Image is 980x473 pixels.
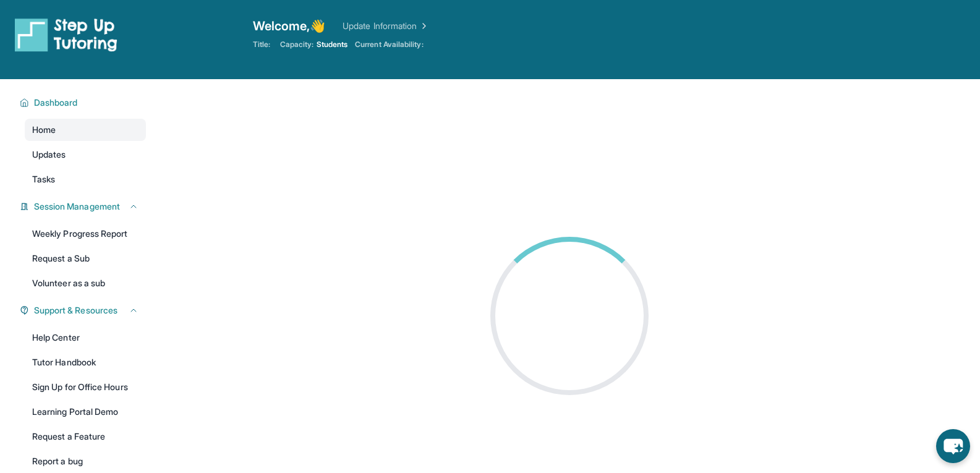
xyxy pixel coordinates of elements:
a: Report a bug [25,450,146,472]
span: Current Availability: [355,40,423,49]
a: Help Center [25,326,146,349]
a: Volunteer as a sub [25,272,146,294]
a: Sign Up for Office Hours [25,376,146,398]
a: Tasks [25,168,146,190]
span: Home [32,124,56,136]
a: Request a Feature [25,425,146,448]
button: Dashboard [29,96,138,109]
a: Updates [25,143,146,166]
span: Updates [32,148,66,161]
a: Update Information [343,20,429,32]
a: Home [25,119,146,141]
span: Dashboard [34,96,78,109]
a: Weekly Progress Report [25,223,146,245]
a: Learning Portal Demo [25,401,146,423]
button: Session Management [29,200,138,213]
button: Support & Resources [29,304,138,317]
img: Chevron Right [417,20,429,32]
span: Support & Resources [34,304,117,317]
span: Tasks [32,173,55,185]
span: Students [317,40,348,49]
a: Request a Sub [25,247,146,270]
span: Title: [253,40,270,49]
button: chat-button [936,429,970,463]
span: Capacity: [280,40,314,49]
a: Tutor Handbook [25,351,146,373]
span: Welcome, 👋 [253,17,326,35]
img: logo [15,17,117,52]
span: Session Management [34,200,120,213]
